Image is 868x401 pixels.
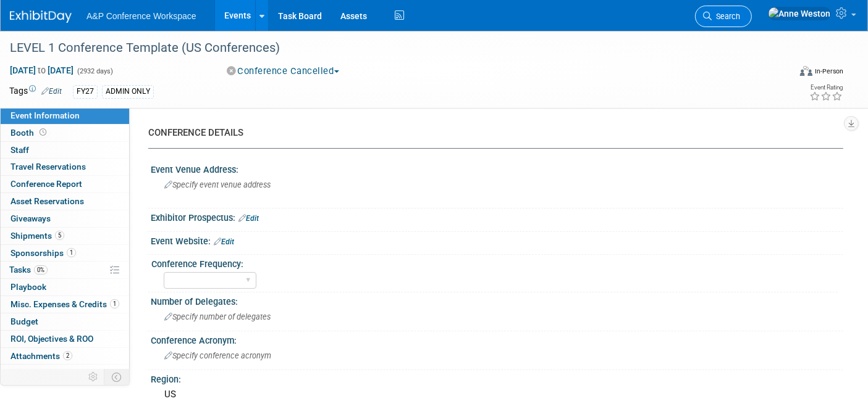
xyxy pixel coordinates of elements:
[11,299,119,309] span: Misc. Expenses & Credits
[110,299,119,308] span: 1
[1,228,129,244] a: Shipments5
[11,316,38,326] span: Budget
[164,180,271,189] span: Specify event venue address
[1,193,129,210] a: Asset Reservations
[6,37,772,59] div: LEVEL 1 Conference Template (US Conferences)
[214,238,234,246] a: Edit
[768,7,831,20] img: Anne Weston
[151,331,843,347] div: Conference Acronym:
[11,145,29,155] span: Staff
[151,292,843,308] div: Number of Delegates:
[102,85,154,98] div: ADMIN ONLY
[67,248,76,257] span: 1
[86,11,196,21] span: A&P Conference Workspace
[11,231,64,241] span: Shipments
[11,179,82,189] span: Conference Report
[11,162,86,172] span: Travel Reservations
[151,209,843,225] div: Exhibitor Prospectus:
[800,66,812,76] img: Format-Inperson.png
[1,296,129,313] a: Misc. Expenses & Credits1
[73,85,98,98] div: FY27
[11,334,93,344] span: ROI, Objectives & ROO
[809,85,843,91] div: Event Rating
[151,370,843,386] div: Region:
[9,65,74,76] span: [DATE] [DATE]
[11,248,76,258] span: Sponsorships
[1,159,129,175] a: Travel Reservations
[1,245,129,262] a: Sponsorships1
[76,67,113,75] span: (2932 days)
[37,128,49,137] span: Booth not reserved yet
[36,65,48,75] span: to
[814,67,843,76] div: In-Person
[1,142,129,159] a: Staff
[151,232,843,248] div: Event Website:
[83,369,104,385] td: Personalize Event Tab Strip
[11,128,49,138] span: Booth
[1,262,129,278] a: Tasks0%
[63,351,72,360] span: 2
[720,64,843,83] div: Event Format
[34,265,48,275] span: 0%
[41,87,62,96] a: Edit
[164,351,271,360] span: Specify conference acronym
[1,331,129,347] a: ROI, Objectives & ROO
[1,125,129,141] a: Booth
[238,214,259,223] a: Edit
[11,351,72,361] span: Attachments
[11,110,80,120] span: Event Information
[148,126,834,139] div: CONFERENCE DETAILS
[695,6,752,27] a: Search
[104,369,130,385] td: Toggle Event Tabs
[11,213,51,223] span: Giveaways
[712,12,740,21] span: Search
[11,282,46,292] span: Playbook
[1,107,129,124] a: Event Information
[1,279,129,296] a: Playbook
[164,312,271,321] span: Specify number of delegates
[1,313,129,330] a: Budget
[55,231,64,240] span: 5
[1,348,129,365] a: Attachments2
[151,255,838,270] div: Conference Frequency:
[9,85,62,99] td: Tags
[9,265,48,275] span: Tasks
[11,196,84,206] span: Asset Reservations
[151,160,843,176] div: Event Venue Address:
[1,176,129,192] a: Conference Report
[10,10,72,23] img: ExhibitDay
[1,365,129,381] a: more
[222,65,344,78] button: Conference Cancelled
[1,210,129,227] a: Giveaways
[8,368,28,378] span: more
